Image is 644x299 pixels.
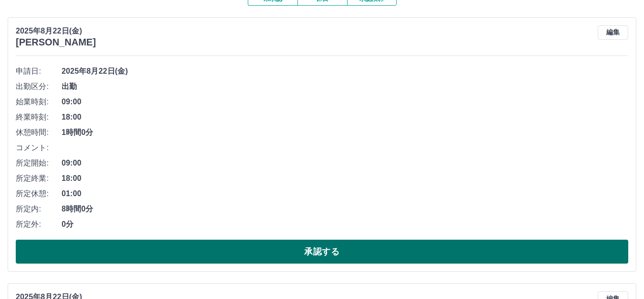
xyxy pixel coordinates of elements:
[62,111,628,123] span: 18:00
[16,173,62,184] span: 所定終業:
[16,37,96,48] h3: [PERSON_NAME]
[62,96,628,108] span: 09:00
[16,96,62,108] span: 始業時刻:
[598,25,628,40] button: 編集
[62,127,628,138] span: 1時間0分
[16,219,62,230] span: 所定外:
[16,203,62,215] span: 所定内:
[16,142,62,154] span: コメント:
[62,188,628,199] span: 01:00
[62,81,628,92] span: 出勤
[16,157,62,169] span: 所定開始:
[16,188,62,199] span: 所定休憩:
[16,127,62,138] span: 休憩時間:
[62,173,628,184] span: 18:00
[62,203,628,215] span: 8時間0分
[16,25,96,37] p: 2025年8月22日(金)
[62,219,628,230] span: 0分
[62,66,628,77] span: 2025年8月22日(金)
[16,111,62,123] span: 終業時刻:
[16,240,628,264] button: 承認する
[16,81,62,92] span: 出勤区分:
[16,66,62,77] span: 申請日:
[62,157,628,169] span: 09:00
